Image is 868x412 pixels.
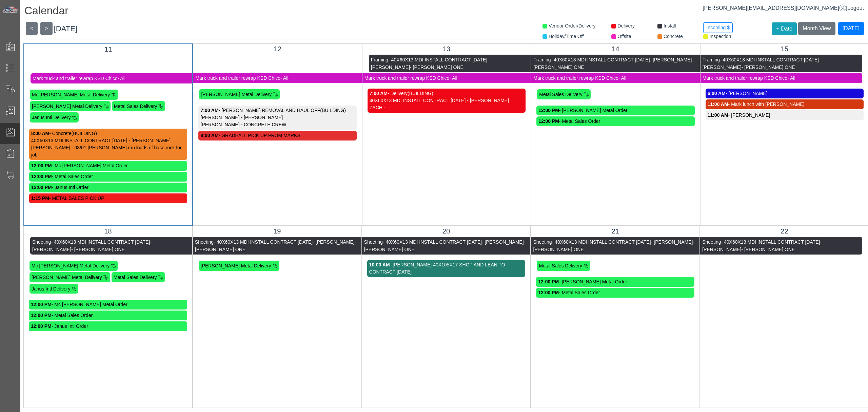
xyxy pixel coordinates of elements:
[787,75,795,81] span: - All
[26,57,43,63] span: Framing
[364,239,526,252] span: - [PERSON_NAME] ONE
[198,226,356,236] div: 19
[703,5,846,11] a: [PERSON_NAME][EMAIL_ADDRESS][DOMAIN_NAME]
[32,263,110,268] span: Mc [PERSON_NAME] Metal Delivery
[32,239,51,245] span: Sheeting
[847,5,864,11] span: Logout
[538,118,692,125] div: - Metal Sales Order
[31,162,185,169] div: - Mc [PERSON_NAME] Metal Order
[198,44,356,54] div: 12
[32,286,70,291] span: Janus Intl Delivery
[617,34,631,39] span: Offsite
[200,114,354,121] div: [PERSON_NAME] - [PERSON_NAME]
[549,34,584,39] span: Holiday/Time Off
[703,57,720,62] span: Framing
[709,34,731,39] span: Inspection
[200,132,354,139] div: - GRADEALL PICK UP FROM MARKS
[195,57,213,62] span: Framing
[536,226,694,236] div: 21
[195,75,280,81] span: Mark truck and trailer rewrap KSD Chico
[702,239,721,245] span: Sheeting
[32,115,71,120] span: Janus Intl Delivery
[369,262,390,267] strong: 10:00 AM
[31,173,185,180] div: - Metal Sales Order
[383,239,482,245] span: - 40X60X13 MDI INSTALL CONTRACT [DATE]
[72,131,97,136] span: (BUILDING)
[26,57,186,70] span: - [PERSON_NAME] ONE
[32,92,110,97] span: Mc [PERSON_NAME] Metal Delivery
[195,239,356,252] span: - [PERSON_NAME] ONE
[538,118,559,124] strong: 12:00 PM
[201,263,271,268] span: [PERSON_NAME] Metal Delivery
[742,64,795,70] span: - [PERSON_NAME] ONE
[40,22,52,35] button: >
[708,91,726,96] strong: 6:00 AM
[388,57,487,62] span: - 40X60X13 MDI INSTALL CONTRACT [DATE]
[26,22,38,35] button: <
[29,226,187,236] div: 18
[533,57,693,70] span: - [PERSON_NAME] ONE
[538,289,692,296] div: - Metal Sales Order
[32,103,102,109] span: [PERSON_NAME] Metal Delivery
[29,44,187,54] div: 11
[703,57,821,70] span: - [PERSON_NAME]
[320,108,346,113] span: (BUILDING)
[368,44,526,54] div: 13
[54,24,77,33] span: [DATE]
[371,57,489,70] span: - [PERSON_NAME]
[538,290,559,295] strong: 12:00 PM
[280,75,288,81] span: - All
[24,4,868,19] h1: Calendar
[533,239,552,245] span: Sheeting
[720,57,819,62] span: - 40X60X13 MDI INSTALL CONTRACT [DATE]
[31,312,185,319] div: - Metal Sales Order
[838,22,864,35] button: [DATE]
[370,97,524,104] div: 40X60X13 MDI INSTALL CONTRACT [DATE] - [PERSON_NAME]
[371,57,388,62] span: Framing
[195,239,214,245] span: Sheeting
[708,101,728,107] strong: 11:00 AM
[31,174,52,179] strong: 12:00 PM
[43,57,142,63] span: - 40X60X13 MDI INSTALL CONTRACT [DATE]
[539,263,582,268] span: Metal Sales Delivery
[31,163,52,168] strong: 12:00 PM
[533,239,694,252] span: - [PERSON_NAME] ONE
[200,107,354,114] div: - [PERSON_NAME] REMOVAL AND HAUL OFF
[538,278,692,285] div: - [PERSON_NAME] Metal Order
[538,107,692,114] div: - [PERSON_NAME] Metal Order
[664,34,683,39] span: Concrete
[51,239,150,245] span: - 40X60X13 MDI INSTALL CONTRACT [DATE]
[142,57,184,63] span: - [PERSON_NAME]
[200,133,218,138] strong: 8:00 AM
[31,137,185,144] div: 40X60X13 MDI INSTALL CONTRACT [DATE] - [PERSON_NAME]
[32,275,102,280] span: [PERSON_NAME] Metal Delivery
[651,239,693,245] span: - [PERSON_NAME]
[71,247,125,252] span: - [PERSON_NAME] ONE
[200,121,354,128] div: [PERSON_NAME] - CONCRETE CREW
[708,112,728,118] strong: 11:00 AM
[33,76,118,81] span: Mark truck and trailer rewrap KSD Chico
[200,108,218,113] strong: 7:00 AM
[703,22,732,33] button: Incoming $
[549,23,596,29] span: Vendor Order/Delivery
[213,57,312,62] span: - 40X60X13 MDI INSTALL CONTRACT [DATE]
[650,57,692,62] span: - [PERSON_NAME]
[798,22,835,35] button: Month View
[706,44,864,54] div: 15
[449,75,457,81] span: - All
[370,91,388,96] strong: 7:00 AM
[617,23,635,29] span: Delivery
[31,323,52,329] strong: 12:00 PM
[31,301,185,308] div: - Mc [PERSON_NAME] Metal Order
[538,279,559,284] strong: 12:00 PM
[367,226,526,236] div: 20
[313,239,355,245] span: - [PERSON_NAME]
[201,92,272,97] span: [PERSON_NAME] Metal Delivery
[2,6,19,14] img: Metals Direct Inc Logo
[410,64,463,70] span: - [PERSON_NAME] ONE
[370,104,524,111] div: ZACH -
[533,57,551,62] span: Framing
[772,22,797,35] button: + Date
[721,239,820,245] span: - 40X60X13 MDI INSTALL CONTRACT [DATE]
[708,101,862,108] div: - Mark lunch with [PERSON_NAME]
